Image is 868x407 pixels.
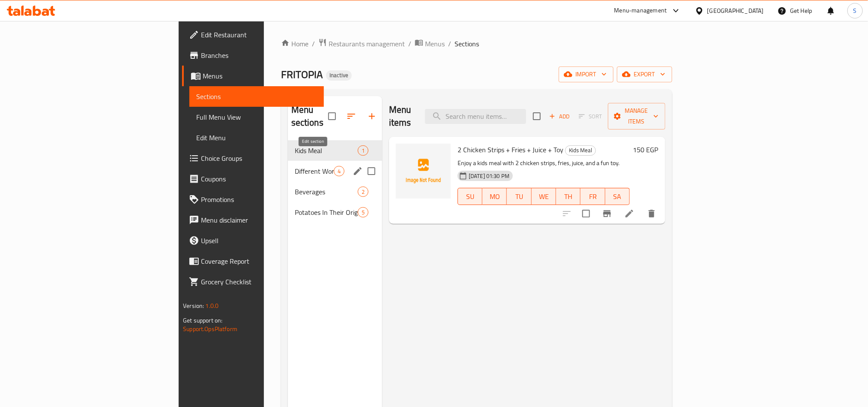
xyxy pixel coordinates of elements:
span: Full Menu View [196,112,317,122]
h2: Menu items [389,103,415,129]
span: Add item [546,110,573,123]
div: Different World Of [PERSON_NAME]4edit [288,161,382,181]
li: / [408,39,411,49]
div: Menu-management [614,6,667,16]
a: Sections [189,86,323,107]
button: Add section [362,106,382,127]
a: Edit Menu [189,127,323,148]
button: FR [581,188,605,205]
span: [DATE] 01:30 PM [465,172,513,180]
a: Edit Restaurant [182,24,323,45]
span: FR [584,190,602,203]
span: Select all sections [323,107,341,125]
span: Menus [425,39,445,49]
p: Enjoy a kids meal with 2 chicken strips, fries, juice, and a fun toy. [458,158,630,169]
span: Restaurants management [329,39,405,49]
a: Upsell [182,230,323,251]
a: Promotions [182,189,323,210]
span: 1 [358,147,368,155]
span: MO [486,190,503,203]
div: Kids Meal1 [288,140,382,161]
span: Version: [183,300,204,311]
span: Choice Groups [201,153,317,163]
span: Manage items [615,106,658,127]
span: Kids Meal [566,145,596,155]
span: Sections [455,39,479,49]
span: Coupons [201,174,317,184]
span: Menu disclaimer [201,215,317,225]
span: Potatoes In Their Original Style [295,207,358,217]
span: Select section [528,107,546,125]
span: TU [510,190,528,203]
span: Sections [196,91,317,102]
nav: Menu sections [288,137,382,226]
div: items [358,207,368,217]
span: Kids Meal [295,145,358,156]
span: Select section first [573,110,608,123]
div: Beverages2 [288,181,382,202]
div: Potatoes In Their Original Style5 [288,202,382,223]
button: Branch-specific-item [597,203,617,224]
span: 1.0.0 [206,300,219,311]
a: Edit menu item [624,208,635,219]
nav: breadcrumb [281,38,672,49]
span: Coverage Report [201,256,317,266]
button: edit [351,165,364,178]
button: import [559,66,614,82]
button: Manage items [608,103,665,130]
span: Beverages [295,187,358,197]
a: Support.OpsPlatform [183,323,237,335]
a: Coupons [182,169,323,189]
span: WE [535,190,553,203]
span: Different World Of [PERSON_NAME] [295,166,334,176]
div: Kids Meal [565,145,596,156]
a: Menus [415,38,445,49]
a: Full Menu View [189,107,323,127]
button: delete [641,203,662,224]
span: S [853,6,857,15]
div: items [358,145,368,156]
span: Get support on: [183,315,222,326]
span: Select to update [577,205,595,223]
a: Choice Groups [182,148,323,169]
button: SA [605,188,630,205]
button: WE [532,188,556,205]
div: [GEOGRAPHIC_DATA] [707,6,764,15]
button: export [617,66,672,82]
span: Grocery Checklist [201,277,317,287]
span: 4 [334,167,344,175]
span: 2 Chicken Strips + Fries + Juice + Toy [458,143,563,156]
span: 5 [358,208,368,217]
span: Sort sections [341,106,362,127]
h6: 150 EGP [633,144,658,156]
li: / [448,39,451,49]
span: Branches [201,50,317,60]
span: Edit Menu [196,133,317,143]
div: Inactive [326,70,352,81]
a: Restaurants management [318,38,405,49]
a: Menu disclaimer [182,210,323,230]
span: Edit Restaurant [201,30,317,40]
span: import [566,69,607,80]
span: Inactive [326,72,352,79]
a: Grocery Checklist [182,271,323,292]
button: MO [482,188,507,205]
span: TH [560,190,577,203]
span: Menus [203,71,317,81]
span: 2 [358,188,368,196]
span: Add [548,112,571,121]
button: TU [507,188,531,205]
button: SU [458,188,482,205]
span: SA [609,190,626,203]
input: search [425,109,526,124]
a: Coverage Report [182,251,323,271]
a: Branches [182,45,323,66]
span: Promotions [201,194,317,205]
img: 2 Chicken Strips + Fries + Juice + Toy [396,144,451,199]
span: Upsell [201,235,317,246]
span: SU [461,190,479,203]
button: Add [546,110,573,123]
span: export [624,69,665,80]
a: Menus [182,66,323,86]
button: TH [556,188,581,205]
